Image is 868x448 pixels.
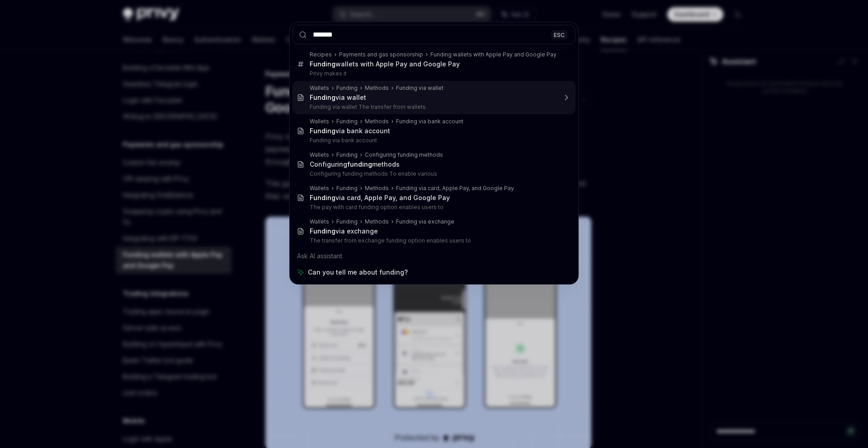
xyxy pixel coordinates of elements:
div: via card, Apple Pay, and Google Pay [310,194,450,202]
b: funding [347,160,372,168]
b: Funding [310,93,335,101]
b: Funding [310,127,335,135]
div: Funding via exchange [396,218,454,225]
div: via wallet [310,93,366,102]
div: wallets with Apple Pay and Google Pay [310,60,460,68]
div: Wallets [310,118,329,125]
div: Funding wallets with Apple Pay and Google Pay [430,51,557,58]
p: Configuring funding methods To enable various [310,170,557,177]
div: Wallets [310,185,329,192]
div: Wallets [310,151,329,159]
div: via bank account [310,127,390,135]
div: Methods [365,218,389,225]
b: Funding [310,227,335,235]
div: Funding [336,218,358,225]
div: Wallets [310,84,329,92]
div: Funding [336,118,358,125]
div: Methods [365,84,389,92]
p: Funding via bank account [310,137,557,144]
div: Configuring methods [310,160,400,168]
div: Wallets [310,218,329,225]
div: Funding [336,185,358,192]
div: Funding via bank account [396,118,463,125]
div: Payments and gas sponsorship [339,51,423,58]
div: Funding via wallet [396,84,443,92]
div: Funding [336,151,358,159]
div: via exchange [310,227,378,235]
div: Methods [365,118,389,125]
div: Funding [336,84,358,92]
div: Recipes [310,51,332,58]
b: Funding [310,60,335,68]
p: Funding via wallet The transfer from wallets [310,103,557,111]
div: Ask AI assistant [292,248,576,264]
div: ESC [551,30,567,39]
span: Can you tell me about funding? [308,268,408,277]
p: The pay with card funding option enables users to [310,204,557,211]
p: Privy makes it [310,70,557,77]
div: Funding via card, Apple Pay, and Google Pay [396,185,514,192]
div: Methods [365,185,389,192]
div: Configuring funding methods [365,151,443,159]
b: Funding [310,194,335,201]
p: The transfer from exchange funding option enables users to [310,237,557,244]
